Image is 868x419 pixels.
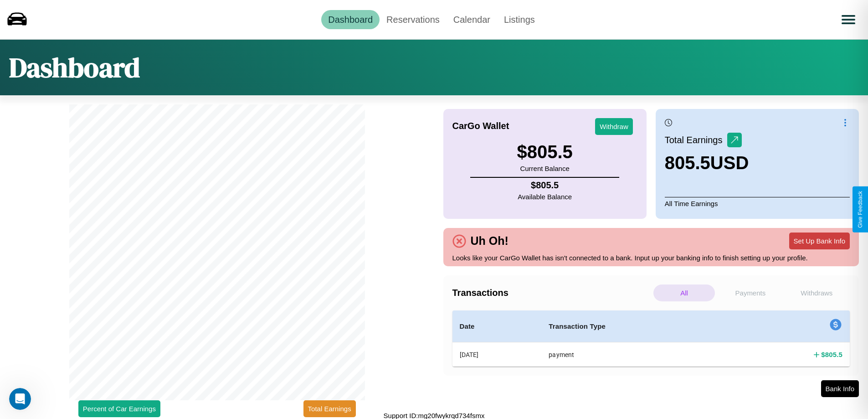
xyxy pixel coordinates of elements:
p: All Time Earnings [665,197,850,210]
a: Calendar [447,10,497,29]
h4: Transactions [452,288,651,298]
table: simple table [452,310,850,367]
iframe: Intercom live chat [9,388,31,410]
h3: $ 805.5 [517,142,572,162]
p: Available Balance [518,191,572,203]
a: Listings [497,10,542,29]
th: payment [541,342,730,367]
button: Withdraw [595,118,633,135]
h1: Dashboard [9,49,140,86]
a: Reservations [380,10,447,29]
div: Give Feedback [857,191,863,228]
button: Set Up Bank Info [789,233,850,249]
button: Open menu [836,7,861,32]
h4: $ 805.5 [518,180,572,191]
h4: Date [460,321,534,332]
button: Total Earnings [303,400,356,417]
th: [DATE] [452,342,542,367]
h4: Transaction Type [549,321,723,332]
p: Total Earnings [665,132,727,148]
p: Withdraws [786,285,847,301]
h4: $ 805.5 [821,350,842,359]
button: Bank Info [821,380,859,397]
h4: CarGo Wallet [452,121,509,131]
button: Percent of Car Earnings [78,400,160,417]
a: Dashboard [321,10,380,29]
p: All [653,285,715,301]
h4: Uh Oh! [466,234,513,248]
p: Current Balance [517,162,572,175]
h3: 805.5 USD [665,153,749,173]
p: Looks like your CarGo Wallet has isn't connected to a bank. Input up your banking info to finish ... [452,252,850,264]
p: Payments [719,285,781,301]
